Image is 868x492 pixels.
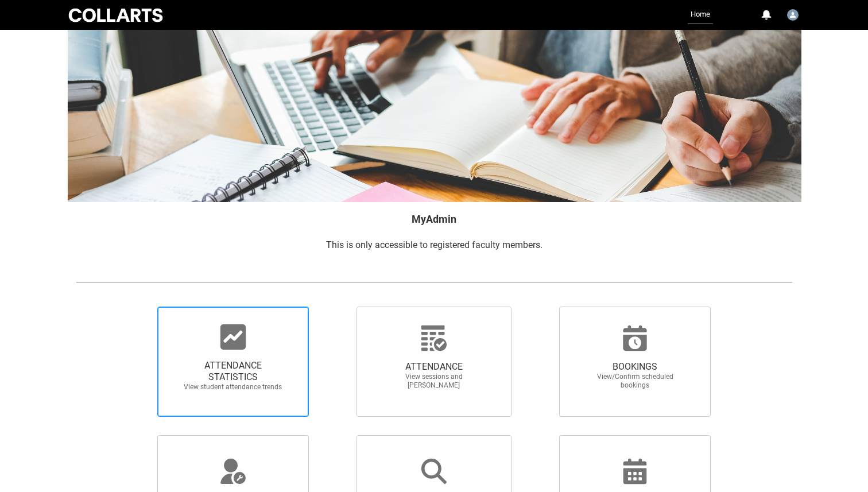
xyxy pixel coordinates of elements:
img: REDU_GREY_LINE [76,276,792,288]
span: ATTENDANCE [383,361,485,373]
button: User Profile Faculty.nmarie [784,5,801,23]
span: ATTENDANCE STATISTICS [183,360,284,383]
span: View/Confirm scheduled bookings [584,373,685,390]
span: BOOKINGS [584,361,685,373]
span: View student attendance trends [183,383,284,392]
h2: MyAdmin [76,211,792,227]
span: This is only accessible to registered faculty members. [326,239,542,250]
span: View sessions and [PERSON_NAME] [383,373,485,390]
img: Faculty.nmarie [787,9,799,21]
a: Home [688,6,713,24]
